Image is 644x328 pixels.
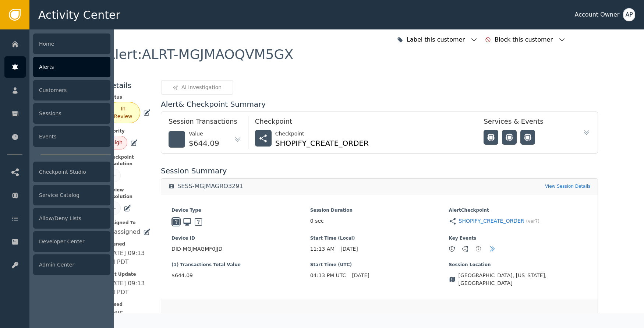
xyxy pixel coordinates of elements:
[171,207,310,214] span: Device Type
[459,217,524,225] a: SHOPIFY_CREATE_ORDER
[161,99,598,110] div: Alert & Checkpoint Summary
[4,103,110,124] a: Sessions
[352,272,369,279] span: [DATE]
[275,130,369,138] div: Checkpoint
[33,162,110,182] div: Checkpoint Studio
[310,217,324,225] span: 0 sec
[169,116,241,130] div: Session Transactions
[106,219,151,226] span: Assigned To
[574,10,619,19] div: Account Owner
[33,231,110,252] div: Developer Center
[33,80,110,100] div: Customers
[4,56,110,78] a: Alerts
[111,105,135,120] div: In Review
[33,126,110,147] div: Events
[4,231,110,252] a: Developer Center
[310,235,449,241] span: Start Time (Local)
[495,35,555,44] div: Block this customer
[171,235,310,241] span: Device ID
[106,271,151,278] span: Last Update
[4,254,110,275] a: Admin Center
[449,235,588,241] span: Key Events
[38,7,120,23] span: Activity Center
[161,165,598,176] div: Session Summary
[171,272,310,279] span: $644.09
[310,245,335,253] span: 11:13 AM
[106,128,151,134] span: Priority
[275,138,369,149] div: SHOPIFY_CREATE_ORDER
[526,218,539,225] span: (ver 7 )
[177,183,243,190] div: SESS-MGJMAGRO3291
[395,32,480,48] button: Label this customer
[106,48,293,61] div: Alert : ALRT-MGJMAOQVM5GX
[106,249,151,267] div: [DATE] 09:13 AM PDT
[33,33,110,54] div: Home
[4,208,110,229] a: Allow/Deny Lists
[106,241,151,247] span: Opened
[33,57,110,77] div: Alerts
[4,126,110,147] a: Events
[340,245,358,253] span: [DATE]
[4,80,110,101] a: Customers
[449,261,588,268] span: Session Location
[310,207,449,214] span: Session Duration
[106,301,151,308] span: Closed
[476,246,481,251] div: 1
[449,246,454,251] div: 1
[623,8,635,21] button: AP
[171,245,310,253] span: DID-MGJMAGMF0JJD
[4,33,110,54] a: Home
[463,246,468,251] div: 1
[106,94,151,100] span: Status
[106,154,151,167] span: Checkpoint Resolution
[171,261,310,268] span: (1) Transactions Total Value
[106,80,151,91] div: Details
[33,185,110,205] div: Service Catalog
[4,184,110,206] a: Service Catalog
[106,187,151,200] span: Review Resolution
[459,272,588,287] span: [GEOGRAPHIC_DATA], [US_STATE], [GEOGRAPHIC_DATA]
[4,161,110,183] a: Checkpoint Studio
[106,279,151,297] div: [DATE] 09:13 AM PDT
[255,116,469,130] div: Checkpoint
[310,272,346,279] span: 04:13 PM UTC
[484,116,572,130] div: Services & Events
[33,208,110,229] div: Allow/Deny Lists
[545,183,591,190] a: View Session Details
[189,138,219,149] div: $644.09
[483,32,567,48] button: Block this customer
[106,228,140,236] div: Unassigned
[310,261,449,268] span: Start Time (UTC)
[407,35,467,44] div: Label this customer
[189,130,219,138] div: Value
[33,254,110,275] div: Admin Center
[33,103,110,124] div: Sessions
[449,207,588,214] span: Alert Checkpoint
